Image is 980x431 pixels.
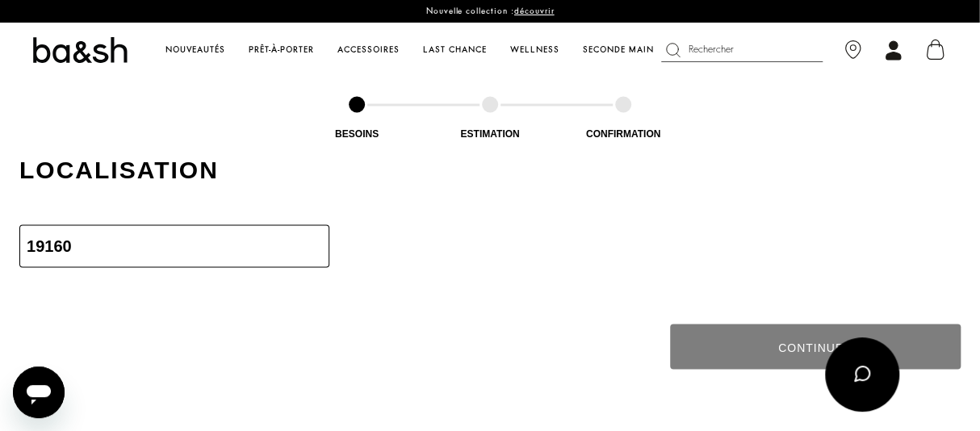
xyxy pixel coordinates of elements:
[661,38,952,62] nav: Utility navigation
[336,44,401,56] a: Accessoires
[249,46,314,54] span: Prêt-à-porter
[581,44,655,56] a: Seconde main
[28,31,132,69] img: ba&sh
[247,44,316,56] a: Prêt-à-porter
[583,46,654,54] span: Seconde main
[19,153,961,186] h2: Localisation
[276,128,438,138] div: Besoins
[509,44,561,56] a: WELLNESS
[421,44,488,56] a: Last chance
[510,46,559,54] span: WELLNESS
[164,44,227,56] a: Nouveautés
[670,324,961,369] button: Continuer
[426,7,514,15] span: Nouvelle collection :
[514,7,555,15] a: découvrir
[165,46,225,54] span: Nouveautés
[423,46,487,54] span: Last chance
[689,45,734,53] span: Rechercher
[13,366,65,418] iframe: Bouton de lancement de la fenêtre de messagerie
[409,128,571,138] div: Estimation
[337,46,400,54] span: Accessoires
[661,38,823,62] button: Rechercher
[19,224,329,267] input: 75001
[542,128,704,138] div: Confirmation
[595,354,907,407] div: Besoin d'une retouche ? En partenariat avec [PERSON_NAME], nous vous proposons un service de cout...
